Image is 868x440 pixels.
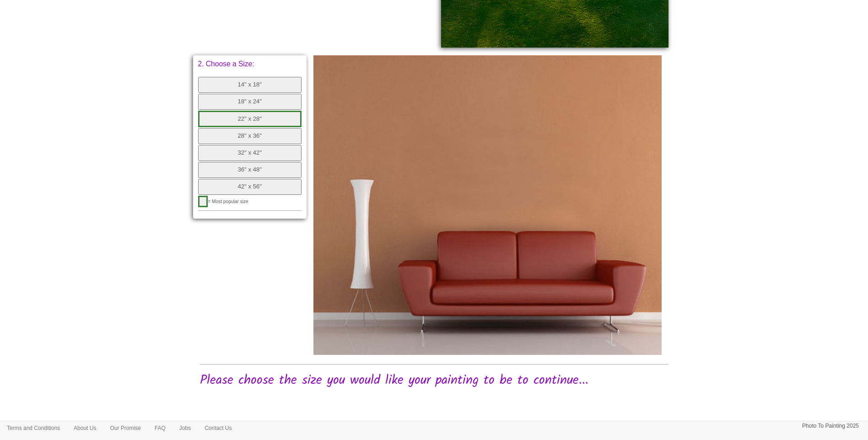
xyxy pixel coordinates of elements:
[208,199,248,204] span: = Most popular size
[313,55,662,355] img: Please click the buttons to see your painting on the wall
[198,145,302,161] button: 32" x 42"
[173,421,198,435] a: Jobs
[198,111,302,128] button: 22" x 28"
[802,421,859,431] p: Photo To Painting 2025
[198,77,302,93] button: 14" x 18"
[198,60,302,68] p: 2. Choose a Size:
[103,421,147,435] a: Our Promise
[198,162,302,178] button: 36" x 48"
[198,94,302,110] button: 18" x 24"
[198,128,302,144] button: 28" x 36"
[198,421,238,435] a: Contact Us
[200,374,669,388] h2: Please choose the size you would like your painting to be to continue...
[198,179,302,195] button: 42" x 56"
[67,421,103,435] a: About Us
[148,421,173,435] a: FAQ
